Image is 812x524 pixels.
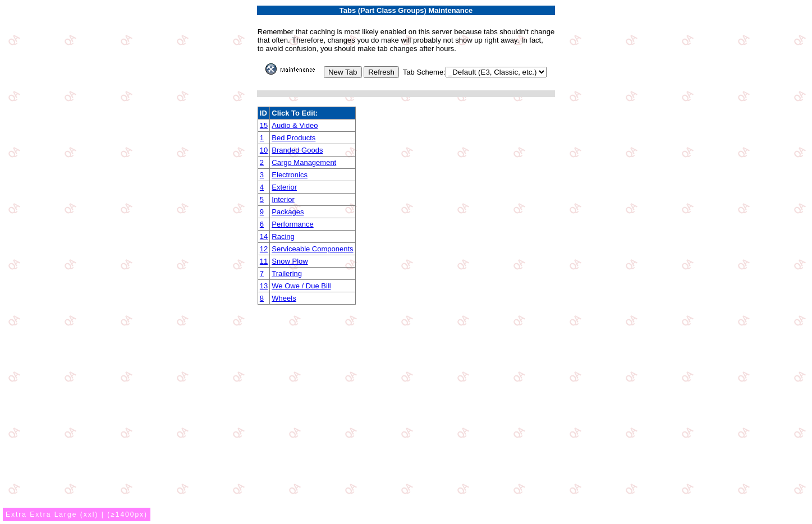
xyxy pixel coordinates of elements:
[272,171,308,179] a: Electronics
[272,183,297,191] a: Exterior
[272,121,318,130] a: Audio & Video
[260,282,268,290] a: 13
[260,183,264,191] a: 4
[260,158,264,167] a: 2
[260,171,264,179] a: 3
[272,195,294,204] a: Interior
[272,294,296,302] a: Wheels
[265,63,322,75] img: maint.gif
[260,269,264,278] a: 7
[272,232,294,241] a: Racing
[272,220,313,228] a: Performance
[272,158,336,167] a: Cargo Management
[260,146,268,154] a: 10
[272,282,331,290] a: We Owe / Due Bill
[260,245,268,253] a: 12
[272,257,308,265] a: Snow Plow
[260,232,268,241] a: 14
[260,208,264,216] a: 9
[324,66,362,78] input: New Tab
[364,66,399,78] input: Refresh
[258,107,269,119] td: ID
[260,134,264,142] a: 1
[260,121,268,130] a: 15
[260,294,264,302] a: 8
[270,107,355,119] td: Click To Edit:
[272,146,323,154] a: Branded Goods
[260,195,264,204] a: 5
[272,245,353,253] a: Serviceable Components
[272,208,304,216] a: Packages
[260,257,268,265] a: 11
[272,269,302,278] a: Trailering
[257,6,555,15] td: Tabs (Part Class Groups) Maintenance
[257,63,555,79] td: Tab Scheme:
[272,134,315,142] a: Bed Products
[260,220,264,228] a: 6
[257,27,555,62] td: Remember that caching is most likely enabled on this server because tabs shouldn't change that of...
